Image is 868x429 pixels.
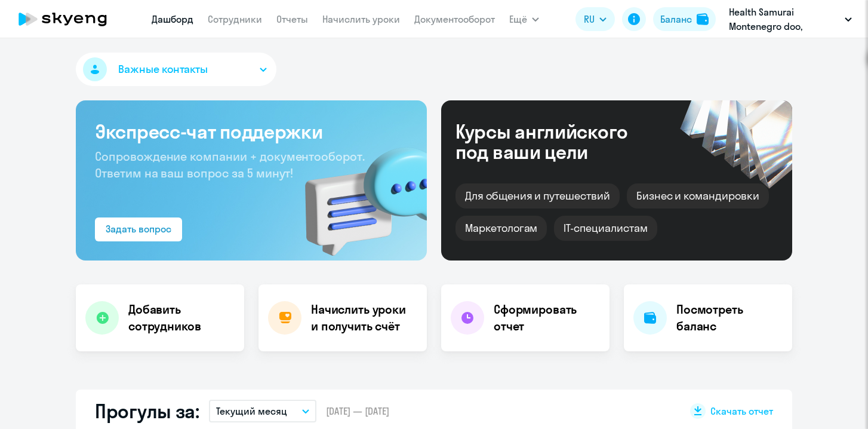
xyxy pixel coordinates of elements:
[653,7,716,31] button: Балансbalance
[288,126,427,261] img: bg-img
[710,405,773,418] span: Скачать отчет
[455,183,620,209] div: Для общения и путешествий
[729,5,840,33] p: Health Samurai Montenegro doo, [PERSON_NAME], ООО
[455,121,660,162] div: Курсы английского под ваши цели
[554,216,657,241] div: IT-специалистам
[208,13,262,25] a: Сотрудники
[95,399,199,423] h2: Прогулы за:
[627,183,769,209] div: Бизнес и командировки
[276,13,308,25] a: Отчеты
[676,301,783,335] h4: Посмотреть баланс
[723,5,858,33] button: Health Samurai Montenegro doo, [PERSON_NAME], ООО
[76,53,276,86] button: Важные контакты
[128,301,235,335] h4: Добавить сотрудников
[575,7,615,31] button: RU
[95,119,408,143] h3: Экспресс-чат поддержки
[697,13,709,25] img: balance
[660,12,692,26] div: Баланс
[95,149,365,180] span: Сопровождение компании + документооборот. Ответим на ваш вопрос за 5 минут!
[326,405,389,418] span: [DATE] — [DATE]
[455,216,547,241] div: Маркетологам
[509,12,527,26] span: Ещё
[209,400,316,422] button: Текущий месяц
[414,13,495,25] a: Документооборот
[216,404,287,418] p: Текущий месяц
[509,7,539,31] button: Ещё
[118,62,208,77] span: Важные контакты
[494,301,600,335] h4: Сформировать отчет
[95,217,182,241] button: Задать вопрос
[584,12,595,26] span: RU
[152,13,193,25] a: Дашборд
[311,301,415,335] h4: Начислить уроки и получить счёт
[106,222,171,236] div: Задать вопрос
[322,13,400,25] a: Начислить уроки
